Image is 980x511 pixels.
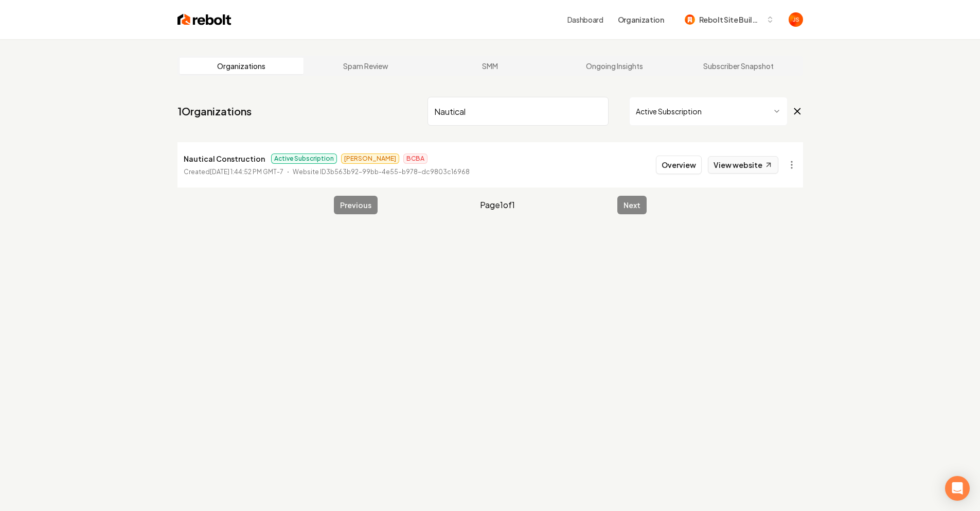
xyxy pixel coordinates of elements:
a: Dashboard [567,14,603,25]
span: Rebolt Site Builder [699,14,762,25]
p: Created [184,167,283,177]
span: BCBA [403,154,427,164]
time: [DATE] 1:44:52 PM GMT-7 [210,168,283,176]
a: View website [708,156,778,174]
span: Active Subscription [271,154,337,164]
p: Nautical Construction [184,152,265,165]
button: Open user button [789,12,803,27]
a: SMM [428,58,553,74]
span: Page 1 of 1 [480,199,515,211]
img: James Shamoun [789,12,803,27]
p: Website ID 3b563b92-99bb-4e55-b978-dc9803c16968 [293,167,470,177]
input: Search by name or ID [427,97,609,126]
a: Subscriber Snapshot [676,58,801,74]
button: Organization [612,10,670,29]
img: Rebolt Logo [177,12,231,27]
a: 1Organizations [177,104,252,118]
a: Ongoing Insights [552,58,676,74]
a: Spam Review [304,58,428,74]
button: Overview [656,156,702,174]
span: [PERSON_NAME] [341,154,399,164]
img: Rebolt Site Builder [685,14,695,25]
a: Organizations [180,58,304,74]
div: Open Intercom Messenger [945,476,970,501]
